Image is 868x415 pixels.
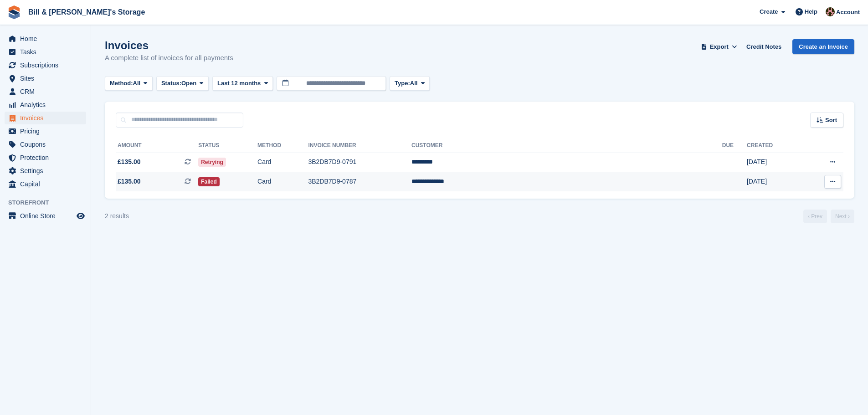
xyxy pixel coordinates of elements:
span: Pricing [20,125,75,138]
a: menu [5,46,86,58]
nav: Page [801,210,856,223]
a: menu [5,112,86,124]
th: Created [747,138,802,153]
th: Method [257,138,308,153]
span: Sort [825,116,837,125]
a: Create an Invoice [792,39,854,54]
a: Bill & [PERSON_NAME]'s Storage [25,5,149,20]
span: Export [710,42,729,51]
span: Protection [20,151,75,164]
th: Due [722,138,747,153]
span: All [410,79,418,88]
span: Invoices [20,112,75,124]
span: £135.00 [118,177,141,186]
span: Settings [20,164,75,177]
td: 3B2DB7D9-0787 [308,172,411,191]
button: Method: All [105,76,153,91]
button: Last 12 months [212,76,273,91]
a: menu [5,138,86,151]
a: menu [5,72,86,85]
th: Status [198,138,257,153]
img: stora-icon-8386f47178a22dfd0bd8f6a31ec36ba5ce8667c1dd55bd0f319d3a0aa187defe.svg [7,5,21,19]
button: Type: All [390,76,430,91]
span: Online Store [20,210,75,222]
td: Card [257,153,308,172]
th: Customer [411,138,722,153]
td: Card [257,172,308,191]
button: Status: Open [156,76,209,91]
th: Amount [116,138,198,153]
span: Retrying [198,158,226,167]
a: menu [5,32,86,45]
a: menu [5,85,86,98]
span: Tasks [20,46,75,58]
span: Method: [110,79,133,88]
span: Home [20,32,75,45]
span: Account [836,8,860,17]
a: Next [831,210,854,223]
a: menu [5,210,86,222]
a: menu [5,98,86,111]
a: menu [5,178,86,190]
div: 2 results [105,211,129,221]
span: Subscriptions [20,59,75,72]
span: CRM [20,85,75,98]
a: Credit Notes [743,39,785,54]
a: Previous [803,210,827,223]
span: £135.00 [118,157,141,167]
a: menu [5,125,86,138]
span: Failed [198,177,220,186]
span: Type: [395,79,410,88]
button: Export [699,39,739,54]
a: Preview store [75,210,86,221]
span: Open [181,79,196,88]
span: Create [760,7,778,16]
td: 3B2DB7D9-0791 [308,153,411,172]
h1: Invoices [105,39,233,51]
span: Analytics [20,98,75,111]
td: [DATE] [747,172,802,191]
span: Status: [161,79,181,88]
span: Storefront [8,198,91,207]
a: menu [5,151,86,164]
a: menu [5,59,86,72]
span: Help [805,7,817,16]
span: All [133,79,141,88]
span: Coupons [20,138,75,151]
th: Invoice Number [308,138,411,153]
a: menu [5,164,86,177]
img: Jack Bottesch [826,7,835,16]
span: Sites [20,72,75,85]
p: A complete list of invoices for all payments [105,53,233,63]
span: Capital [20,178,75,190]
td: [DATE] [747,153,802,172]
span: Last 12 months [217,79,261,88]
